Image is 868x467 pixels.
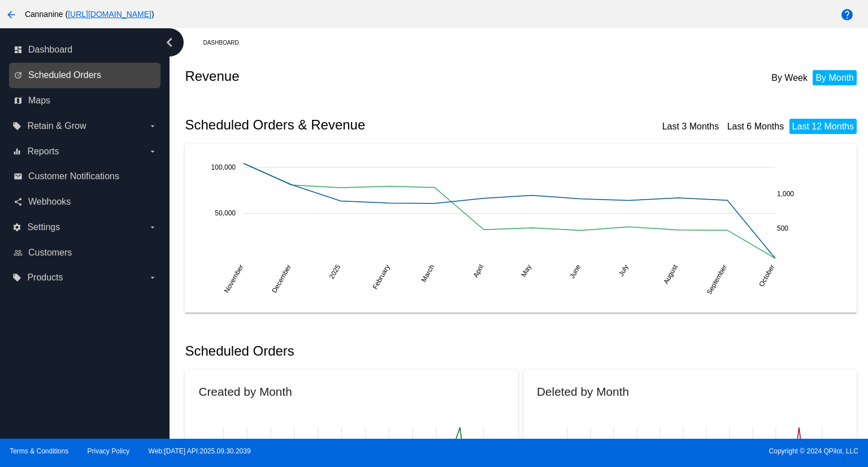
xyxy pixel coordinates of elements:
text: February [371,263,392,291]
h2: Deleted by Month [537,385,629,398]
a: share Webhooks [14,193,157,211]
i: settings [12,223,21,232]
span: Customer Notifications [28,171,119,181]
a: people_outline Customers [14,244,157,262]
a: email Customer Notifications [14,167,157,185]
i: arrow_drop_down [148,223,157,232]
i: local_offer [12,122,21,131]
text: 1,000 [777,190,794,198]
text: 50,000 [215,209,236,217]
i: email [14,172,23,181]
text: May [520,263,533,278]
text: 2025 [328,263,342,280]
text: December [271,263,293,294]
li: By Week [769,70,810,85]
a: Last 6 Months [727,122,784,131]
i: map [14,96,23,105]
i: share [14,197,23,206]
text: October [758,263,776,288]
a: Dashboard [203,34,249,51]
a: Last 3 Months [662,122,719,131]
h2: Scheduled Orders & Revenue [185,117,523,133]
span: Copyright © 2024 QPilot, LLC [444,447,858,455]
h2: Scheduled Orders [185,343,523,359]
a: Privacy Policy [88,447,130,455]
text: April [472,263,485,279]
a: dashboard Dashboard [14,41,157,59]
span: Customers [28,248,72,258]
i: arrow_drop_down [148,147,157,156]
i: update [14,71,23,80]
text: August [662,263,680,286]
mat-icon: help [840,8,854,21]
span: Dashboard [28,45,72,55]
text: June [568,263,583,280]
span: Maps [28,96,50,106]
h2: Revenue [185,68,523,84]
a: Web:[DATE] API:2025.09.30.2039 [149,447,251,455]
span: Retain & Grow [27,121,86,131]
h2: Created by Month [198,385,292,398]
i: chevron_left [160,33,179,51]
text: 100,000 [211,163,236,171]
span: Cannanine ( ) [25,10,154,19]
span: Settings [27,222,60,232]
span: Reports [27,146,59,157]
i: local_offer [12,273,21,282]
text: July [617,263,630,277]
i: dashboard [14,45,23,54]
i: arrow_drop_down [148,273,157,282]
a: [URL][DOMAIN_NAME] [68,10,151,19]
li: By Month [813,70,857,85]
i: people_outline [14,248,23,257]
span: Webhooks [28,197,71,207]
i: equalizer [12,147,21,156]
span: Products [27,273,63,283]
text: November [223,263,245,294]
a: map Maps [14,92,157,110]
a: Last 12 Months [792,122,854,131]
i: arrow_drop_down [148,122,157,131]
text: September [705,263,728,296]
text: March [420,263,436,283]
text: 500 [777,224,788,232]
span: Scheduled Orders [28,70,101,80]
a: update Scheduled Orders [14,66,157,84]
a: Terms & Conditions [10,447,68,455]
mat-icon: arrow_back [5,8,18,21]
